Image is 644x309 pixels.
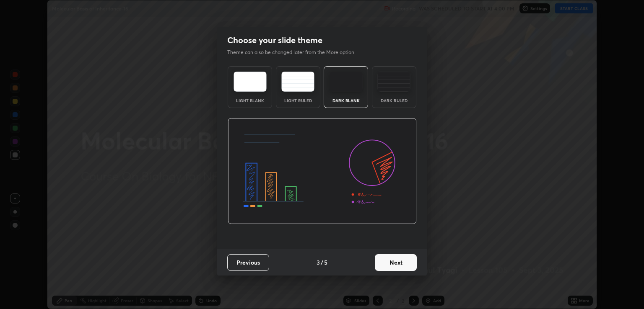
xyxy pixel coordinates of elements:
[227,49,363,56] p: Theme can also be changed later from the More option
[329,98,363,103] div: Dark Blank
[234,72,267,92] img: lightTheme.e5ed3b09.svg
[233,98,267,103] div: Light Blank
[330,72,363,92] img: darkTheme.f0cc69e5.svg
[228,118,417,224] img: darkThemeBanner.d06ce4a2.svg
[281,72,314,92] img: lightRuledTheme.5fabf969.svg
[375,254,417,271] button: Next
[281,98,315,103] div: Light Ruled
[377,98,411,103] div: Dark Ruled
[227,254,269,271] button: Previous
[317,258,320,267] h4: 3
[377,72,410,92] img: darkRuledTheme.de295e13.svg
[227,35,322,46] h2: Choose your slide theme
[324,258,327,267] h4: 5
[321,258,323,267] h4: /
